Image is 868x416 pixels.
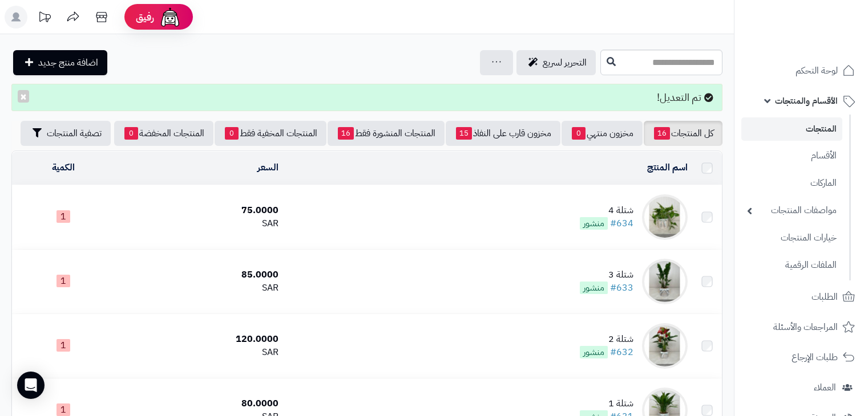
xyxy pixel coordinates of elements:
a: #634 [610,217,633,230]
a: التحرير لسريع [516,50,596,75]
span: لوحة التحكم [796,63,838,79]
a: الطلبات [741,283,861,311]
a: اسم المنتج [647,161,688,174]
span: 1 [56,275,70,287]
a: لوحة التحكم [741,57,861,84]
span: منشور [580,282,608,294]
a: العملاء [741,374,861,401]
a: اضافة منتج جديد [13,50,107,75]
a: المراجعات والأسئلة [741,313,861,341]
span: تصفية المنتجات [47,127,102,140]
span: طلبات الإرجاع [792,349,838,365]
span: العملاء [814,380,836,395]
a: طلبات الإرجاع [741,344,861,371]
div: SAR [120,282,278,295]
span: اضافة منتج جديد [38,56,98,70]
img: شتلة 3 [642,259,688,304]
a: مخزون قارب على النفاذ15 [446,121,560,146]
span: الطلبات [812,289,838,305]
a: خيارات المنتجات [741,226,842,250]
span: المراجعات والأسئلة [773,319,838,335]
a: الكمية [52,161,75,174]
button: × [18,90,29,103]
a: مخزون منتهي0 [562,121,643,146]
a: مواصفات المنتجات [741,198,842,223]
span: 16 [654,127,670,140]
a: الملفات الرقمية [741,253,842,278]
div: شتلة 3 [580,268,633,282]
span: 1 [56,339,70,352]
div: تم التعديل! [11,84,722,111]
a: كل المنتجات16 [644,121,722,146]
div: 80.0000 [120,397,278,410]
a: #633 [610,281,633,295]
span: 1 [56,210,70,223]
button: تصفية المنتجات [21,121,111,146]
span: 15 [456,127,472,140]
div: SAR [120,346,278,359]
a: الأقسام [741,144,842,168]
a: #632 [610,345,633,359]
div: شتلة 1 [580,397,633,410]
img: شتلة 4 [642,194,688,240]
div: شتلة 4 [580,204,633,217]
span: 16 [338,127,354,140]
a: السعر [257,161,278,174]
div: 75.0000 [120,204,278,217]
a: المنتجات المنشورة فقط16 [328,121,445,146]
a: المنتجات المخفية فقط0 [215,121,326,146]
img: شتلة 2 [642,323,688,369]
span: رفيق [136,10,154,24]
a: المنتجات [741,117,842,141]
span: 0 [225,127,239,140]
a: تحديثات المنصة [30,6,59,31]
span: التحرير لسريع [543,56,587,70]
span: منشور [580,217,608,230]
div: SAR [120,217,278,230]
a: المنتجات المخفضة0 [114,121,213,146]
span: 0 [572,127,586,140]
div: 120.0000 [120,333,278,346]
img: ai-face.png [159,6,181,28]
div: شتلة 2 [580,333,633,346]
span: 0 [124,127,138,140]
a: الماركات [741,171,842,195]
span: 1 [56,403,70,416]
div: Open Intercom Messenger [17,372,45,399]
span: الأقسام والمنتجات [775,93,838,109]
span: منشور [580,346,608,358]
div: 85.0000 [120,268,278,282]
img: logo-2.png [790,13,857,37]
